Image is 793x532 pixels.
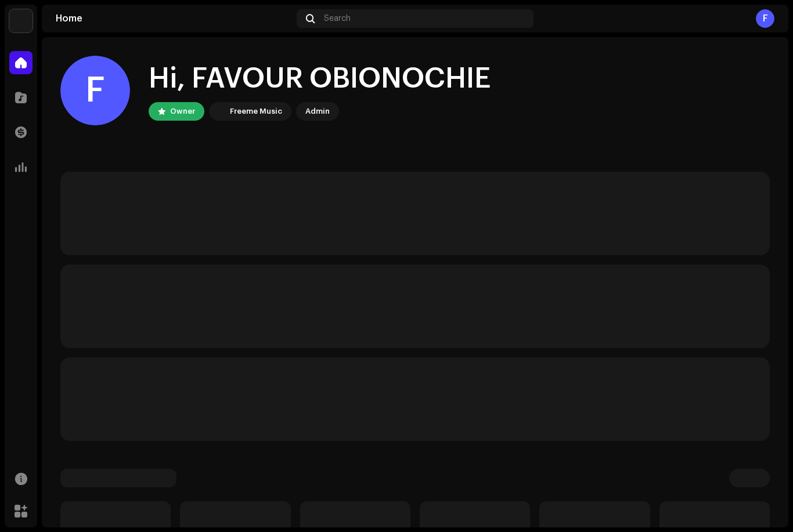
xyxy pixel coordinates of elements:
[170,104,195,118] div: Owner
[230,104,282,118] div: Freeme Music
[149,60,491,97] div: Hi, FAVOUR OBIONOCHIE
[305,104,330,118] div: Admin
[56,14,292,23] div: Home
[60,56,130,125] div: F
[324,14,351,23] span: Search
[9,9,33,32] img: 7951d5c0-dc3c-4d78-8e51-1b6de87acfd8
[211,104,225,118] img: 7951d5c0-dc3c-4d78-8e51-1b6de87acfd8
[756,9,774,28] div: F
